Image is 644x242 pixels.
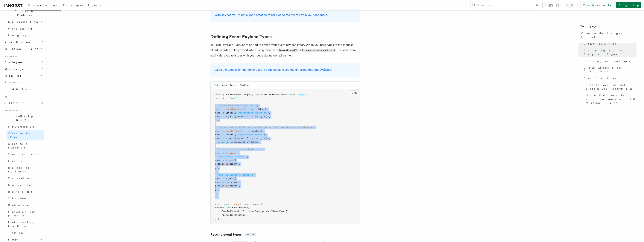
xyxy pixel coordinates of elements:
[239,163,240,165] span: ,
[214,82,218,89] button: Zod
[215,206,224,209] span: schemas
[4,101,24,104] span: AgentKit
[3,74,22,78] span: Monitor
[584,82,637,92] a: Share your client across your codebase
[233,159,236,162] span: ({
[223,152,235,154] span: eventsMap
[215,177,220,180] span: data
[278,49,298,52] code: inngest.send()
[210,232,256,237] a: Reusing event typesv2.0.0+
[582,64,637,75] a: Cloud Mode and Dev Mode
[248,206,250,209] span: ()
[236,184,239,187] span: ()
[616,2,641,8] a: Sign Up
[215,217,219,220] span: });
[247,155,248,158] span: {
[584,58,637,64] a: Reusing event types
[7,140,44,151] a: Create a function
[224,115,233,118] span: .object
[232,206,248,209] span: EventSchemas
[586,59,630,63] span: Reusing event types
[216,170,218,172] span: ,
[223,159,224,162] span: z
[239,184,240,187] span: ,
[232,203,241,205] span: inngest
[215,93,223,96] span: import
[7,229,44,236] a: Testing
[215,141,218,143] span: })
[226,163,227,165] span: z
[224,159,233,162] span: .object
[215,166,218,169] span: })
[215,195,218,198] span: };
[252,115,253,118] span: z
[215,148,264,151] span: // Or all together in a single object
[235,111,236,114] span: (
[7,10,41,17] span: Errors & Retries
[215,137,220,140] span: data
[584,42,618,46] span: Configuration
[260,93,290,96] span: LiteralZodEventSchema }
[3,39,44,45] button: Realtimenew
[7,123,44,130] a: Introduction
[218,155,245,158] span: "app/account.created"
[220,210,231,213] span: .fromZod
[227,163,236,165] span: .string
[218,166,219,169] span: ,
[584,66,637,73] span: Cloud Mode and Dev Mode
[85,1,110,10] a: AgentKit
[580,30,637,40] a: Create the Inngest Client
[227,206,231,209] span: new
[226,184,227,187] span: z
[252,130,261,132] span: .object
[3,109,19,112] span: References
[210,42,360,58] p: You can leverage TypeScript or Zod to define your event payload types. When you pass types to the...
[252,137,253,140] span: z
[231,210,261,213] span: ([productPurchasedEvent
[584,92,637,106] a: Handling multiple environments with middleware
[7,8,44,19] button: Errors & Retries
[581,2,615,8] a: Contact sales
[215,119,219,121] span: });
[253,174,254,176] span: {
[3,59,44,66] button: Deployment
[220,137,222,140] span: :
[25,1,61,10] a: Documentation
[7,238,18,241] span: Steps
[3,113,44,123] button: TypeScript SDK
[308,93,309,96] span: ;
[223,163,224,165] span: :
[8,27,33,30] span: Versioning
[303,49,335,52] code: inngest.createFunction()
[220,133,222,136] span: :
[245,155,247,158] span: :
[215,67,356,72] p: Click the toggles on the top left of the code block to see the different methods available!
[262,137,269,140] span: () })
[7,182,44,188] a: Concurrency
[269,137,270,140] span: ,
[290,93,295,96] span: from
[8,210,36,217] span: Function run priority
[7,25,44,32] a: Versioning
[7,175,44,182] a: Cancel on
[265,133,266,136] span: ,
[215,170,216,172] span: }
[220,177,222,180] span: :
[249,137,250,140] span: :
[3,55,17,58] span: Platform
[218,174,252,176] span: "app/subscription.started"
[584,76,616,80] span: Best Practices
[215,104,258,107] span: // Define each event individually
[253,137,262,140] span: .string
[243,97,244,99] span: ;
[224,177,233,180] span: .object
[470,2,542,8] button: Search...⌘K
[240,82,249,89] button: Stacking
[3,47,39,51] span: Middleware
[215,163,223,165] span: userId
[28,4,59,7] span: Documentation
[220,214,231,216] span: .fromZod
[248,130,249,132] span: =
[7,195,44,202] a: Singleton
[215,192,216,194] span: }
